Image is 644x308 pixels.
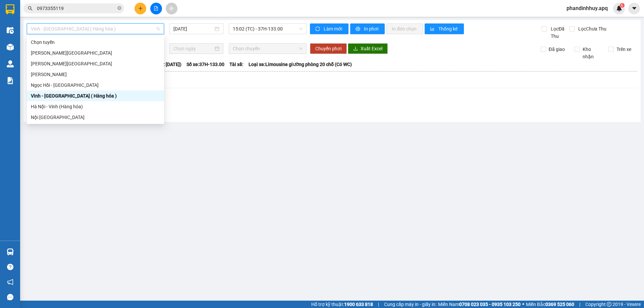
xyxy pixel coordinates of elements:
[186,61,224,68] span: Số xe: 37H-133.00
[27,48,164,58] div: Gia Lâm - Mỹ Đình
[28,6,33,11] span: search
[384,301,436,308] span: Cung cấp máy in - giấy in:
[310,23,348,34] button: syncLàm mới
[438,25,459,33] span: Thống kê
[37,5,116,12] input: Tìm tên, số ĐT hoặc mã đơn
[310,43,347,54] button: Chuyển phơi
[249,61,352,68] span: Loại xe: Limousine giường phòng 20 chỗ (Có WC)
[522,303,524,306] span: ⚪️
[616,5,622,11] img: icon-new-feature
[324,25,343,33] span: Làm mới
[7,77,14,84] img: solution-icon
[150,3,162,14] button: file-add
[7,264,13,270] span: question-circle
[350,23,385,34] button: printerIn phơi
[27,90,164,101] div: Vinh - Hà Nội ( Hàng hóa )
[31,71,160,78] div: [PERSON_NAME]
[378,301,379,308] span: |
[607,302,611,307] span: copyright
[27,69,164,80] div: Mỹ Đình - Ngọc Hồi
[631,5,637,11] span: caret-down
[620,3,625,8] sup: 6
[579,301,580,308] span: |
[7,27,14,34] img: warehouse-icon
[6,4,14,14] img: logo-vxr
[31,92,160,100] div: Vinh - [GEOGRAPHIC_DATA] ( Hàng hóa )
[229,61,244,68] span: Tài xế:
[31,114,160,121] div: Nội [GEOGRAPHIC_DATA]
[546,46,568,53] span: Đã giao
[7,60,14,67] img: warehouse-icon
[117,5,121,12] span: close-circle
[315,26,321,32] span: sync
[233,44,303,54] span: Chọn chuyến
[27,80,164,90] div: Ngọc Hồi - Mỹ Đình
[154,6,158,11] span: file-add
[31,49,160,57] div: [PERSON_NAME][GEOGRAPHIC_DATA]
[117,6,121,10] span: close-circle
[173,25,213,33] input: 11/09/2025
[31,39,160,46] div: Chọn tuyến
[27,112,164,123] div: Nội Tỉnh Vinh
[7,44,14,51] img: warehouse-icon
[459,302,521,307] strong: 0708 023 035 - 0935 103 250
[425,23,464,34] button: bar-chartThống kê
[7,248,14,255] img: warehouse-icon
[31,81,160,89] div: Ngọc Hồi - [GEOGRAPHIC_DATA]
[135,3,146,14] button: plus
[561,4,613,12] span: phandinhhuy.apq
[356,26,361,32] span: printer
[31,24,160,34] span: Vinh - Hà Nội ( Hàng hóa )
[576,25,607,33] span: Lọc Chưa Thu
[138,6,143,11] span: plus
[27,58,164,69] div: Mỹ Đình - Gia Lâm
[31,60,160,67] div: [PERSON_NAME][GEOGRAPHIC_DATA]
[311,301,373,308] span: Hỗ trợ kỹ thuật:
[621,3,623,8] span: 6
[438,301,521,308] span: Miền Nam
[526,301,574,308] span: Miền Bắc
[580,46,603,60] span: Kho nhận
[7,294,13,300] span: message
[545,302,574,307] strong: 0369 525 060
[386,23,423,34] button: In đơn chọn
[614,46,634,53] span: Trên xe
[348,43,388,54] button: downloadXuất Excel
[166,3,177,14] button: aim
[430,26,436,32] span: bar-chart
[628,3,640,14] button: caret-down
[27,37,164,48] div: Chọn tuyến
[31,103,160,110] div: Hà Nội - Vinh (Hàng hóa)
[233,24,303,34] span: 15:02 (TC) - 37H-133.00
[364,25,379,33] span: In phơi
[27,101,164,112] div: Hà Nội - Vinh (Hàng hóa)
[344,302,373,307] strong: 1900 633 818
[173,45,213,52] input: Chọn ngày
[7,279,13,285] span: notification
[169,6,174,11] span: aim
[548,25,569,40] span: Lọc Đã Thu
